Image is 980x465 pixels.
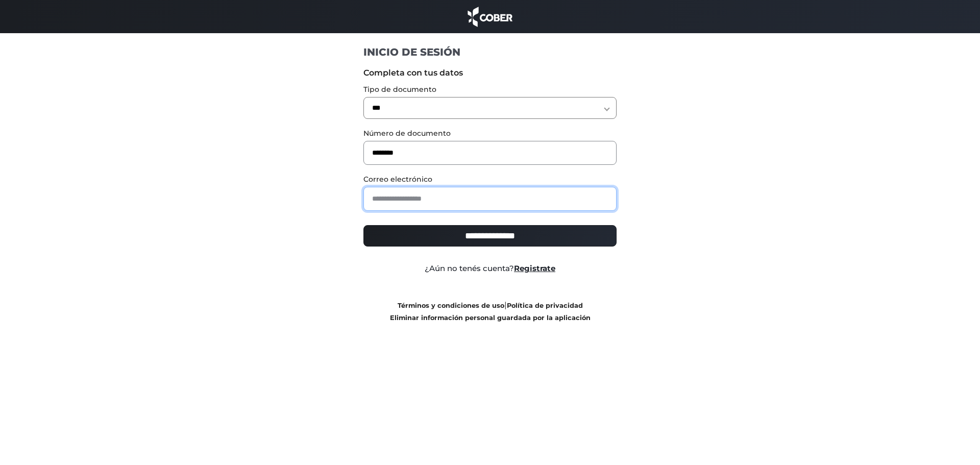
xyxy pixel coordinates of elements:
a: Eliminar información personal guardada por la aplicación [390,314,591,322]
div: ¿Aún no tenés cuenta? [356,263,625,275]
a: Términos y condiciones de uso [398,302,504,309]
a: Política de privacidad [507,302,583,309]
div: | [356,299,625,324]
label: Número de documento [363,128,617,139]
a: Registrate [514,263,555,273]
label: Completa con tus datos [363,67,617,79]
label: Correo electrónico [363,174,617,185]
h1: INICIO DE SESIÓN [363,45,617,59]
img: cober_marca.png [465,5,515,28]
label: Tipo de documento [363,84,617,95]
